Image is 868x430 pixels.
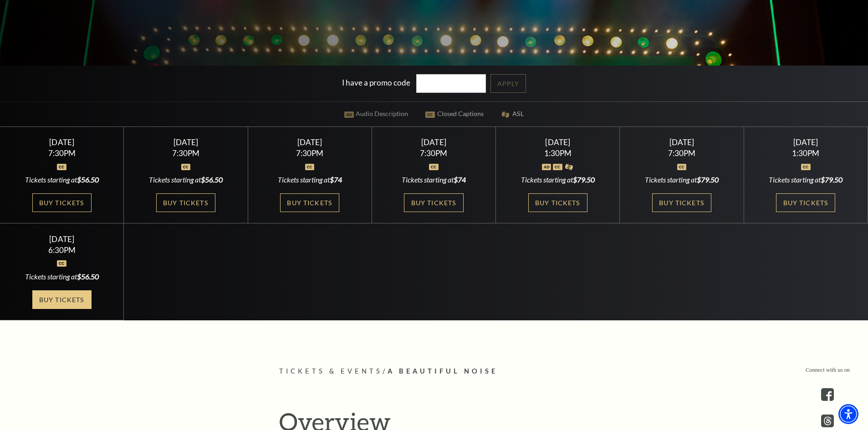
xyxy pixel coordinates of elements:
[342,78,410,87] label: I have a promo code
[755,149,857,157] div: 1:30PM
[631,149,733,157] div: 7:30PM
[330,175,342,184] span: $74
[821,175,842,184] span: $79.50
[454,175,466,184] span: $74
[806,366,850,374] p: Connect with us on
[259,175,361,185] div: Tickets starting at
[201,175,223,184] span: $56.50
[32,290,92,309] a: Buy Tickets
[383,137,485,147] div: [DATE]
[32,193,92,212] a: Buy Tickets
[388,367,498,375] span: A Beautiful Noise
[259,137,361,147] div: [DATE]
[279,366,589,377] p: /
[528,193,587,212] a: Buy Tickets
[755,175,857,185] div: Tickets starting at
[11,149,113,157] div: 7:30PM
[279,367,383,375] span: Tickets & Events
[821,415,834,427] a: threads.com - open in a new tab
[652,193,711,212] a: Buy Tickets
[11,272,113,282] div: Tickets starting at
[631,137,733,147] div: [DATE]
[404,193,463,212] a: Buy Tickets
[383,175,485,185] div: Tickets starting at
[11,234,113,244] div: [DATE]
[77,272,99,281] span: $56.50
[11,175,113,185] div: Tickets starting at
[631,175,733,185] div: Tickets starting at
[135,137,237,147] div: [DATE]
[776,193,835,212] a: Buy Tickets
[77,175,99,184] span: $56.50
[507,149,609,157] div: 1:30PM
[755,137,857,147] div: [DATE]
[156,193,215,212] a: Buy Tickets
[507,175,609,185] div: Tickets starting at
[573,175,595,184] span: $79.50
[135,149,237,157] div: 7:30PM
[280,193,339,212] a: Buy Tickets
[821,388,834,401] a: facebook - open in a new tab
[507,137,609,147] div: [DATE]
[135,175,237,185] div: Tickets starting at
[838,404,858,424] div: Accessibility Menu
[11,246,113,254] div: 6:30PM
[383,149,485,157] div: 7:30PM
[11,137,113,147] div: [DATE]
[259,149,361,157] div: 7:30PM
[697,175,719,184] span: $79.50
